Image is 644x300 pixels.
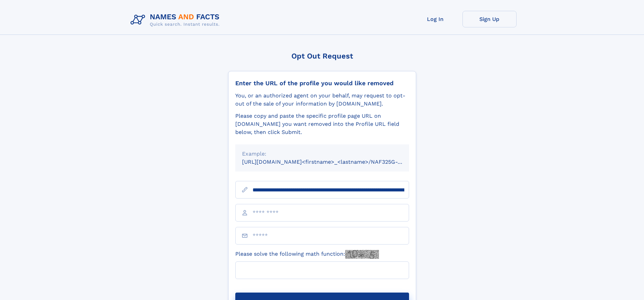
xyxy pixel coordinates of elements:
[235,79,409,87] div: Enter the URL of the profile you would like removed
[408,11,462,27] a: Log In
[228,52,416,60] div: Opt Out Request
[128,11,225,29] img: Logo Names and Facts
[235,112,409,136] div: Please copy and paste the specific profile page URL on [DOMAIN_NAME] you want removed into the Pr...
[235,92,409,108] div: You, or an authorized agent on your behalf, may request to opt-out of the sale of your informatio...
[242,150,402,158] div: Example:
[242,159,422,165] small: [URL][DOMAIN_NAME]<firstname>_<lastname>/NAF325G-xxxxxxxx
[462,11,517,27] a: Sign Up
[235,250,379,259] label: Please solve the following math function:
